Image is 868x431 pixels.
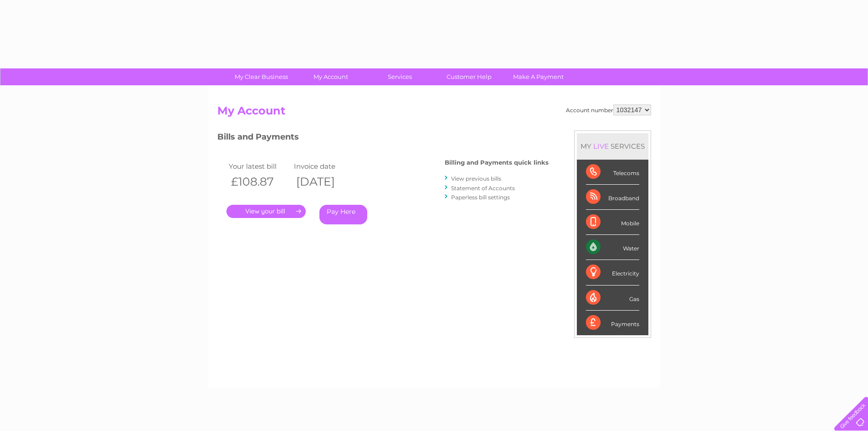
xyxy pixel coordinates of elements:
td: Invoice date [292,160,357,172]
a: Pay Here [319,205,367,224]
div: Payments [586,311,639,335]
div: Broadband [586,185,639,210]
div: Water [586,235,639,260]
div: Electricity [586,260,639,285]
div: Telecoms [586,160,639,185]
h2: My Account [217,104,651,122]
a: Statement of Accounts [451,185,515,192]
h3: Bills and Payments [217,130,549,146]
th: [DATE] [292,172,357,191]
a: My Clear Business [224,68,299,85]
div: MY SERVICES [577,133,648,159]
th: £108.87 [226,172,292,191]
h4: Billing and Payments quick links [445,159,549,166]
td: Your latest bill [226,160,292,172]
div: Gas [586,286,639,311]
a: Make A Payment [501,68,576,85]
a: . [226,205,306,218]
div: LIVE [591,142,611,151]
div: Mobile [586,210,639,235]
a: Services [362,68,437,85]
a: View previous bills [451,175,501,182]
a: Customer Help [431,68,507,85]
div: Account number [566,104,651,115]
a: My Account [293,68,368,85]
a: Paperless bill settings [451,194,510,201]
